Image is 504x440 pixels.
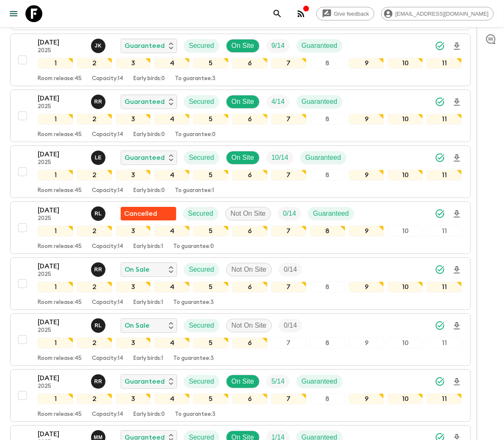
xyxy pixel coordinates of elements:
div: 10 [388,337,423,348]
p: 2025 [38,159,84,166]
p: Early birds: 0 [133,411,165,418]
p: Capacity: 14 [92,75,123,82]
p: Early birds: 0 [133,75,165,82]
div: 6 [232,393,268,404]
button: [DATE]2025Rabata Legend MpatamaliFlash Pack cancellationSecuredNot On SiteTrip FillGuaranteed1234... [10,201,471,254]
p: 0 / 14 [283,209,296,219]
button: [DATE]2025Roland RauGuaranteedSecuredOn SiteTrip FillGuaranteed1234567891011Room release:45Capaci... [10,89,471,142]
button: [DATE]2025Leslie EdgarGuaranteedSecuredOn SiteTrip FillGuaranteed1234567891011Room release:45Capa... [10,145,471,198]
p: 2025 [38,47,84,54]
p: R R [94,378,102,385]
svg: Synced Successfully [435,320,445,331]
p: 2025 [38,215,84,222]
div: 5 [193,393,229,404]
p: Secured [189,153,214,163]
span: Rabata Legend Mpatamali [91,209,107,216]
div: Secured [183,207,219,220]
div: 4 [154,170,190,181]
p: Room release: 45 [38,75,82,82]
div: On Site [226,95,260,109]
button: RL [91,206,107,221]
div: 9 [349,281,385,292]
div: 5 [193,281,229,292]
div: 10 [388,170,423,181]
div: Trip Fill [278,207,301,220]
div: Secured [184,95,219,109]
svg: Download Onboarding [452,321,462,331]
div: [EMAIL_ADDRESS][DOMAIN_NAME] [381,7,494,20]
div: 1 [38,58,73,69]
div: 3 [116,170,151,181]
p: [DATE] [38,429,84,439]
div: 10 [388,58,423,69]
div: On Site [226,39,260,53]
div: 3 [116,281,151,292]
div: 11 [426,226,462,237]
div: 7 [271,337,307,348]
div: On Site [226,151,260,164]
p: 2025 [38,383,84,390]
div: 10 [388,114,423,125]
svg: Synced Successfully [435,153,445,163]
p: Early birds: 1 [133,299,163,306]
svg: Synced Successfully [435,97,445,107]
div: 10 [388,393,423,404]
div: 6 [232,170,268,181]
div: 11 [426,58,462,69]
p: Room release: 45 [38,243,82,250]
p: Early birds: 0 [133,131,165,138]
div: 7 [271,58,307,69]
p: Cancelled [124,209,157,219]
div: 9 [349,393,385,404]
div: Not On Site [226,319,272,332]
p: R R [94,266,102,273]
div: 3 [116,58,151,69]
svg: Synced Successfully [435,209,445,219]
div: 3 [116,337,151,348]
div: Secured [184,375,219,388]
p: 2025 [38,271,84,278]
div: 6 [232,58,268,69]
div: 9 [349,58,385,69]
div: 8 [310,226,346,237]
p: Capacity: 14 [92,355,123,362]
div: 8 [310,170,346,181]
p: Room release: 45 [38,411,82,418]
p: Capacity: 14 [92,243,123,250]
div: 8 [310,393,346,404]
p: [DATE] [38,149,84,159]
div: Not On Site [225,207,271,220]
p: Guaranteed [125,153,165,163]
div: 3 [116,114,151,125]
div: 7 [271,170,307,181]
p: Guaranteed [302,41,338,51]
div: Secured [184,151,219,164]
p: Guaranteed [302,97,338,107]
div: Secured [184,39,219,53]
p: Guaranteed [125,376,165,387]
div: 6 [232,114,268,125]
div: Trip Fill [279,263,302,276]
svg: Download Onboarding [452,41,462,51]
p: Room release: 45 [38,299,82,306]
svg: Download Onboarding [452,209,462,219]
p: Not On Site [231,209,266,219]
p: Guaranteed [313,209,349,219]
p: [DATE] [38,261,84,271]
div: Trip Fill [279,319,302,332]
div: 1 [38,337,73,348]
p: Guaranteed [125,97,165,107]
p: To guarantee: 0 [175,131,216,138]
p: Secured [189,97,214,107]
p: To guarantee: 3 [173,299,214,306]
button: LE [91,150,107,165]
p: Secured [189,320,214,331]
div: 9 [349,114,385,125]
div: 7 [271,281,307,292]
svg: Download Onboarding [452,377,462,387]
p: 2025 [38,327,84,334]
div: 1 [38,170,73,181]
p: J K [95,42,102,49]
div: 6 [232,226,268,237]
p: [DATE] [38,373,84,383]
